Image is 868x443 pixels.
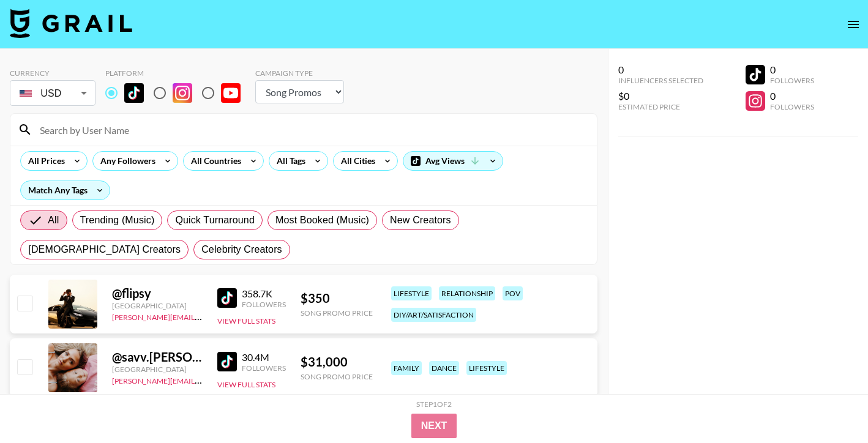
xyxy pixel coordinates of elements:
div: Estimated Price [618,102,703,111]
div: 0 [618,64,703,76]
div: Match Any Tags [21,181,110,199]
div: Song Promo Price [301,308,373,318]
div: All Countries [184,152,244,170]
div: USD [12,83,93,104]
img: YouTube [221,83,241,103]
a: [PERSON_NAME][EMAIL_ADDRESS][DOMAIN_NAME] [112,310,293,322]
div: Followers [770,76,814,85]
div: Currency [10,69,95,78]
div: 0 [770,90,814,102]
div: diy/art/satisfaction [391,308,476,322]
div: lifestyle [391,286,432,300]
span: All [48,213,59,228]
button: open drawer [841,12,866,37]
span: Trending (Music) [80,213,155,228]
div: Campaign Type [255,69,344,78]
button: View Full Stats [217,316,275,326]
div: Followers [770,102,814,111]
div: All Cities [334,152,378,170]
img: TikTok [217,352,237,371]
div: family [391,361,422,375]
div: Platform [105,69,250,78]
div: Influencers Selected [618,76,703,85]
img: TikTok [124,83,144,103]
div: 30.4M [242,351,286,363]
div: pov [503,286,523,300]
img: TikTok [217,288,237,308]
div: 0 [770,64,814,76]
div: dance [429,361,459,375]
div: [GEOGRAPHIC_DATA] [112,301,203,310]
button: View Full Stats [217,380,275,389]
iframe: Drift Widget Chat Controller [807,382,853,428]
img: Instagram [173,83,192,103]
div: @ flipsy [112,286,203,301]
div: All Prices [21,152,67,170]
a: [PERSON_NAME][EMAIL_ADDRESS][DOMAIN_NAME] [112,374,293,385]
div: [GEOGRAPHIC_DATA] [112,365,203,374]
button: Next [411,414,457,438]
div: Song Promo Price [301,372,373,381]
div: Avg Views [403,152,503,170]
div: 358.7K [242,288,286,300]
div: Followers [242,363,286,373]
div: lifestyle [466,361,507,375]
input: Search by User Name [32,120,589,140]
div: Followers [242,300,286,309]
span: Most Booked (Music) [275,213,369,228]
div: Any Followers [93,152,158,170]
img: Grail Talent [10,9,132,38]
div: $ 350 [301,291,373,306]
span: New Creators [390,213,451,228]
div: $ 31,000 [301,354,373,370]
div: $0 [618,90,703,102]
div: relationship [439,286,495,300]
span: Quick Turnaround [175,213,255,228]
div: @ savv.[PERSON_NAME] [112,349,203,365]
span: [DEMOGRAPHIC_DATA] Creators [28,242,181,257]
span: Celebrity Creators [201,242,282,257]
div: Step 1 of 2 [416,400,452,409]
div: All Tags [269,152,308,170]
